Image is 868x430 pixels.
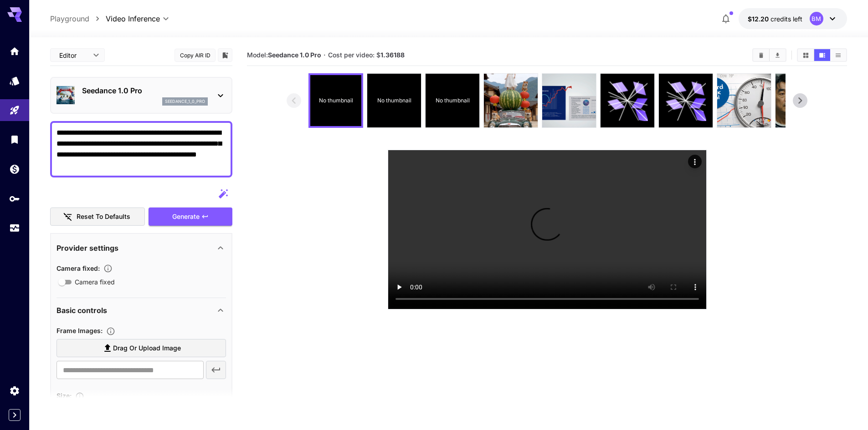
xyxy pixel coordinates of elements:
p: Basic controls [56,305,107,316]
div: $12.20417 [748,14,802,24]
b: Seedance 1.0 Pro [268,51,321,59]
div: Playground [9,105,20,116]
span: Camera fixed [75,277,115,287]
button: Download All [770,49,786,61]
div: Provider settings [56,237,226,259]
div: BM [810,12,823,25]
button: $12.20417BM [739,8,847,29]
p: seedance_1_0_pro [165,98,205,105]
span: Drag or upload image [113,343,181,354]
button: Add to library [221,50,229,61]
div: Actions [688,155,702,168]
span: Video Inference [106,13,160,24]
span: Cost per video: $ [328,51,405,59]
div: Usage [9,223,20,234]
p: Seedance 1.0 Pro [82,85,208,96]
span: Frame Images : [56,327,103,334]
button: Clear videos [753,49,769,61]
nav: breadcrumb [50,13,106,24]
div: API Keys [9,193,20,204]
span: Editor [59,51,87,60]
p: · [324,50,326,61]
button: Reset to defaults [50,207,145,226]
button: Generate [149,207,232,226]
span: $12.20 [748,15,770,23]
span: credits left [770,15,802,23]
p: No thumbnail [436,96,470,105]
div: Seedance 1.0 Proseedance_1_0_pro [56,81,226,109]
div: Models [9,75,20,86]
a: Playground [50,13,89,24]
p: No thumbnail [319,96,353,105]
img: 6ZbzQEAAAAGSURBVAMAc4CAyffmncMAAAAASUVORK5CYII= [542,74,596,127]
span: Generate [172,211,200,223]
div: Wallet [9,163,20,175]
span: Model: [247,51,321,59]
b: 1.36188 [380,51,405,59]
button: Upload frame images. [103,327,119,336]
div: Basic controls [56,299,226,321]
span: Camera fixed : [56,264,100,272]
p: No thumbnail [377,96,411,105]
div: Library [9,134,20,145]
label: Drag or upload image [56,339,226,358]
button: Show videos in list view [830,49,846,61]
img: yeI+N0AAAAGSURBVAMA6jsb86ocqH8AAAAASUVORK5CYII= [484,74,538,127]
button: Show videos in grid view [798,49,814,61]
div: Home [9,46,20,57]
div: Clear videosDownload All [752,48,786,62]
button: Show videos in video view [814,49,830,61]
p: Provider settings [56,243,118,253]
div: Show videos in grid viewShow videos in video viewShow videos in list view [797,48,847,62]
button: Expand sidebar [9,409,21,421]
button: Copy AIR ID [175,49,216,62]
div: Settings [9,385,20,396]
img: wFdQa4AAAAGSURBVAMAaQhhz4liB5gAAAAASUVORK5CYII= [717,74,771,127]
img: z6XrbgAAAAZJREFUAwBqIka2XREQvQAAAABJRU5ErkJggg== [776,74,829,127]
